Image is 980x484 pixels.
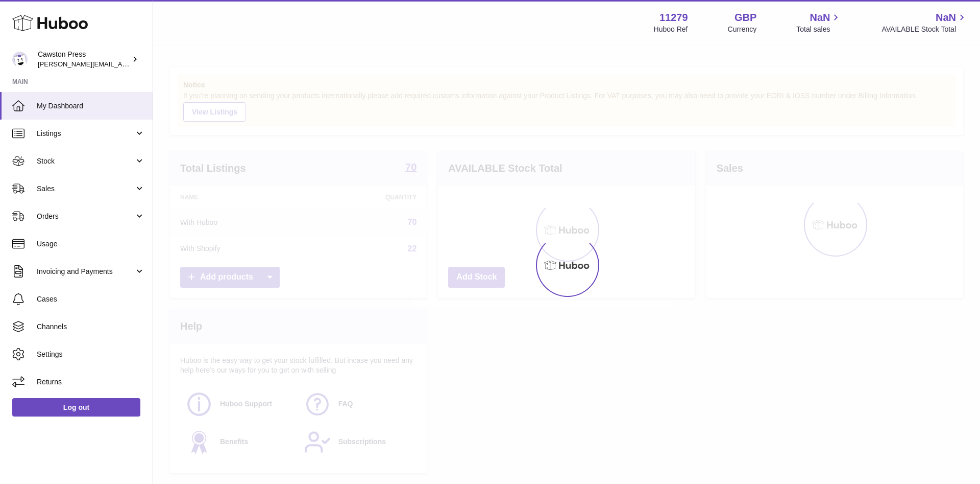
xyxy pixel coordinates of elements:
span: Settings [37,350,145,359]
strong: GBP [734,11,756,25]
div: Currency [728,25,757,34]
div: Cawston Press [38,50,130,69]
span: Orders [37,212,134,221]
div: Huboo Ref [654,25,688,34]
span: Stock [37,156,134,166]
a: NaN Total sales [796,11,842,34]
img: thomas.carson@cawstonpress.com [12,52,28,67]
a: NaN AVAILABLE Stock Total [881,11,968,34]
span: [PERSON_NAME][EMAIL_ADDRESS][PERSON_NAME][DOMAIN_NAME] [38,60,259,68]
span: Total sales [796,25,842,34]
span: Invoicing and Payments [37,267,134,276]
span: NaN [810,11,830,25]
span: Returns [37,377,145,387]
span: AVAILABLE Stock Total [881,25,968,34]
span: Listings [37,129,134,139]
strong: 11279 [659,11,688,25]
span: My Dashboard [37,101,145,111]
span: NaN [936,11,956,25]
span: Sales [37,184,134,194]
a: Log out [12,398,140,417]
span: Usage [37,239,145,249]
span: Channels [37,322,145,332]
span: Cases [37,294,145,304]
